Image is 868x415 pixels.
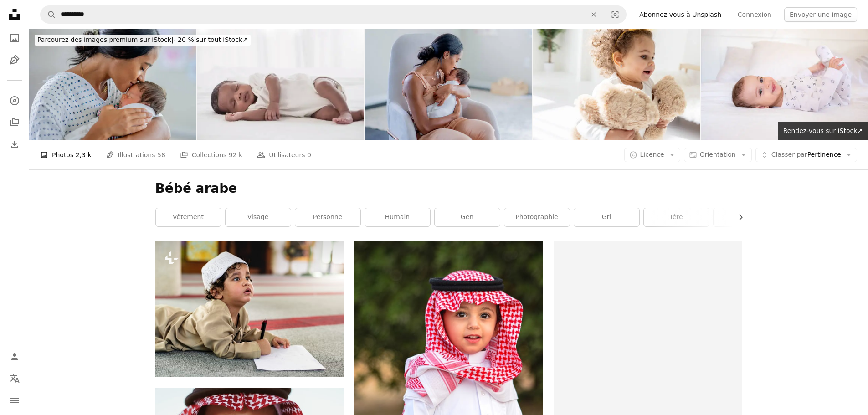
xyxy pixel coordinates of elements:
[5,135,24,154] a: Historique de téléchargement
[604,6,626,23] button: Recherche de visuels
[5,51,24,69] a: Illustrations
[180,140,242,169] a: Collections 92 k
[732,208,742,226] button: faire défiler la liste vers la droite
[684,148,752,162] button: Orientation
[5,369,24,388] button: Langue
[784,7,857,22] button: Envoyer une image
[155,241,344,377] img: Un garçon musulman étudie dans une mosquée
[365,29,532,140] img: Bercement Bébé
[5,29,24,47] a: Photos
[106,140,165,169] a: Illustrations 58
[365,208,430,226] a: humain
[37,36,248,43] span: - 20 % sur tout iStock ↗
[157,150,165,160] span: 58
[40,5,627,24] form: Rechercher des visuels sur tout le site
[771,151,807,158] span: Classer par
[504,208,570,226] a: photographie
[226,208,291,226] a: visage
[257,140,311,169] a: Utilisateurs 0
[155,305,344,313] a: Un garçon musulman étudie dans une mosquée
[533,29,700,140] img: Petite fille jouant avec ours en peluche
[634,7,732,22] a: Abonnez-vous à Unsplash+
[5,92,24,110] a: Explorer
[5,391,24,410] button: Menu
[354,379,543,387] a: garçon en chemise blanche boutonnée portant une écharpe à carreaux rouge et blanc
[644,208,709,226] a: tête
[574,208,639,226] a: gri
[37,36,174,43] span: Parcourez des images premium sur iStock |
[5,348,24,366] a: Connexion / S’inscrire
[307,150,311,160] span: 0
[640,151,664,158] span: Licence
[5,113,24,132] a: Collections
[41,6,56,23] button: Rechercher sur Unsplash
[29,29,196,140] img: Bonding with Baby
[229,150,242,160] span: 92 k
[771,150,841,159] span: Pertinence
[732,7,777,22] a: Connexion
[755,148,857,162] button: Classer parPertinence
[624,148,680,162] button: Licence
[295,208,360,226] a: personne
[714,208,779,226] a: enfant
[435,208,500,226] a: gen
[783,127,863,134] span: Rendez-vous sur iStock ↗
[701,29,868,140] img: Mignon Drôle Petit Bébé Blanc S’Amuser En Allongé Sur Le Lit À La Maison, Adorable Bébé Arabe Fil...
[29,29,256,51] a: Parcourez des images premium sur iStock|- 20 % sur tout iStock↗
[700,151,736,158] span: Orientation
[155,180,742,197] h1: Bébé arabe
[778,122,868,140] a: Rendez-vous sur iStock↗
[584,6,604,23] button: Effacer
[197,29,365,140] img: Portrait du corps d’un nouveau-né afro-américain dormant dans son lit. Gros plan nouveau-né. Aime...
[156,208,221,226] a: vêtement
